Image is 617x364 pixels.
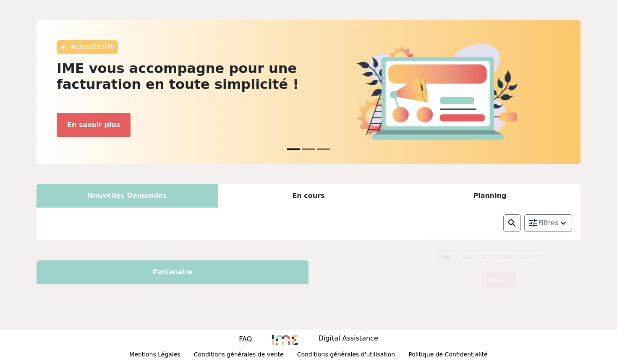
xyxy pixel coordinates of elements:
div: En cours [218,184,399,208]
button: En savoir plus [57,113,131,137]
div: Actualité IME [57,40,118,54]
button: News 1 [302,144,315,154]
span: Filtres [538,218,558,228]
input: Valider [482,272,516,288]
div: Partenaire [37,260,308,284]
p: Digital Assistance [318,333,378,345]
button: News 0 [287,144,300,154]
img: 8235.png [272,335,298,345]
p: Mentions Légales [129,350,180,361]
p: Politique de Confidentialité [408,350,488,361]
p: Conditions générales d'utilisation [297,350,395,361]
h2: IME vous accompagne pour une facturation en toute simplicité ! [57,60,303,93]
p: Conditions générales de vente [194,350,284,361]
img: search.png [507,218,517,228]
img: actu.png [356,44,518,140]
button: News 2 [317,144,330,154]
img: setting.png [528,218,538,228]
img: arrow_down.png [558,218,568,228]
img: awesome.png [60,44,68,51]
div: Nouvelles Demandes [37,184,218,208]
p: FAQ [239,334,252,344]
div: Planning [399,184,580,208]
img: etb.png [442,252,452,262]
a: FAQ [239,334,252,346]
